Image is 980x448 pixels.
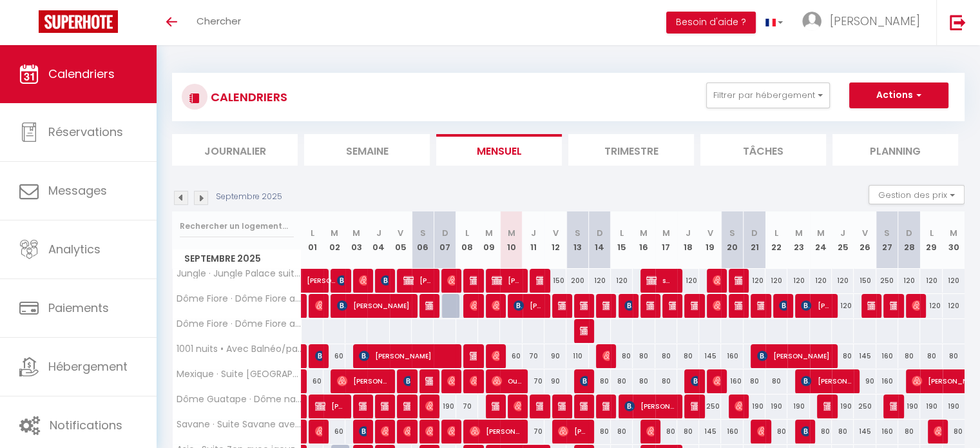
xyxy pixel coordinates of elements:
abbr: L [620,227,624,239]
abbr: S [420,227,426,239]
span: [PERSON_NAME] [558,394,566,418]
span: [PERSON_NAME] [425,419,433,443]
span: Réservations [48,124,123,140]
div: 120 [810,269,832,293]
th: 20 [721,211,743,269]
div: 80 [655,344,677,368]
span: [PERSON_NAME] [425,293,433,318]
span: [PERSON_NAME] [580,293,588,318]
span: [PERSON_NAME] [403,268,434,293]
div: 150 [544,269,566,293]
span: Septembre 2025 [173,249,301,268]
span: [PERSON_NAME] [757,293,765,318]
th: 30 [943,211,965,269]
span: [PERSON_NAME] [602,394,610,418]
th: 21 [744,211,765,269]
abbr: V [707,227,713,239]
div: 110 [566,344,588,368]
div: 80 [611,420,633,443]
th: 23 [787,211,809,269]
span: [PERSON_NAME] [492,394,499,418]
span: [PERSON_NAME] [403,419,411,443]
th: 25 [832,211,854,269]
span: [PERSON_NAME] [580,394,588,418]
span: [PERSON_NAME] [470,419,523,443]
th: 18 [677,211,699,269]
th: 09 [478,211,500,269]
a: [PERSON_NAME] [302,420,308,444]
div: 80 [898,420,920,443]
span: Hébergement [48,358,128,375]
div: 80 [832,420,854,443]
div: 190 [898,394,920,418]
th: 28 [898,211,920,269]
div: 190 [765,394,787,418]
div: 60 [302,369,323,393]
span: [PERSON_NAME] [558,419,588,443]
span: Paiements [48,300,109,316]
span: Senthuran Ehamparanathan [934,419,941,443]
abbr: D [597,227,603,239]
div: 120 [920,294,942,318]
span: [PERSON_NAME] [403,369,411,393]
div: 80 [589,369,611,393]
span: [PERSON_NAME] [447,268,455,293]
div: 190 [787,394,809,418]
th: 13 [566,211,588,269]
span: [PERSON_NAME] [337,369,390,393]
div: 120 [943,269,965,293]
abbr: V [862,227,868,239]
th: 07 [434,211,456,269]
span: [PERSON_NAME] [602,293,610,318]
abbr: M [817,227,825,239]
span: [PERSON_NAME] [470,293,477,318]
span: Manon Leturgie [735,394,742,418]
abbr: L [465,227,469,239]
a: [PERSON_NAME] [302,369,308,394]
th: 16 [633,211,655,269]
abbr: M [640,227,648,239]
li: Semaine [304,134,430,166]
span: [PERSON_NAME] [536,394,544,418]
span: [PERSON_NAME] [315,293,323,318]
span: [PERSON_NAME] [359,344,457,368]
span: Ouissam Alloune [492,369,522,393]
span: [PERSON_NAME] [757,344,832,368]
span: [PERSON_NAME] [691,394,698,418]
div: 160 [876,344,898,368]
span: [PERSON_NAME] [646,293,654,318]
span: [PERSON_NAME] [470,369,477,393]
div: 120 [589,269,611,293]
div: 80 [920,344,942,368]
span: [PERSON_NAME] [691,369,698,393]
abbr: S [884,227,890,239]
abbr: D [442,227,448,239]
span: [PERSON_NAME] [359,419,367,443]
span: [PERSON_NAME] [359,394,367,418]
span: [PERSON_NAME] [492,344,499,368]
div: 80 [633,369,655,393]
div: 160 [876,369,898,393]
span: Analytics [48,241,101,257]
div: 80 [943,344,965,368]
p: Septembre 2025 [216,191,282,203]
span: [PERSON_NAME] [381,268,389,293]
th: 08 [456,211,478,269]
span: [PERSON_NAME] [713,369,720,393]
abbr: M [795,227,803,239]
th: 03 [345,211,367,269]
div: 80 [765,420,787,443]
th: 24 [810,211,832,269]
span: [PERSON_NAME] [470,344,477,368]
th: 14 [589,211,611,269]
img: logout [950,14,966,30]
abbr: D [906,227,912,239]
span: [PERSON_NAME] [890,394,898,418]
span: [PERSON_NAME] [830,13,920,29]
div: 145 [854,420,876,443]
th: 12 [544,211,566,269]
span: [PERSON_NAME] [823,394,831,418]
span: Dôme Fiore · Dôme Fiore avec [PERSON_NAME], 15 min Disney [175,294,303,304]
span: Booking #130240 [580,318,588,343]
div: 120 [744,269,765,293]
